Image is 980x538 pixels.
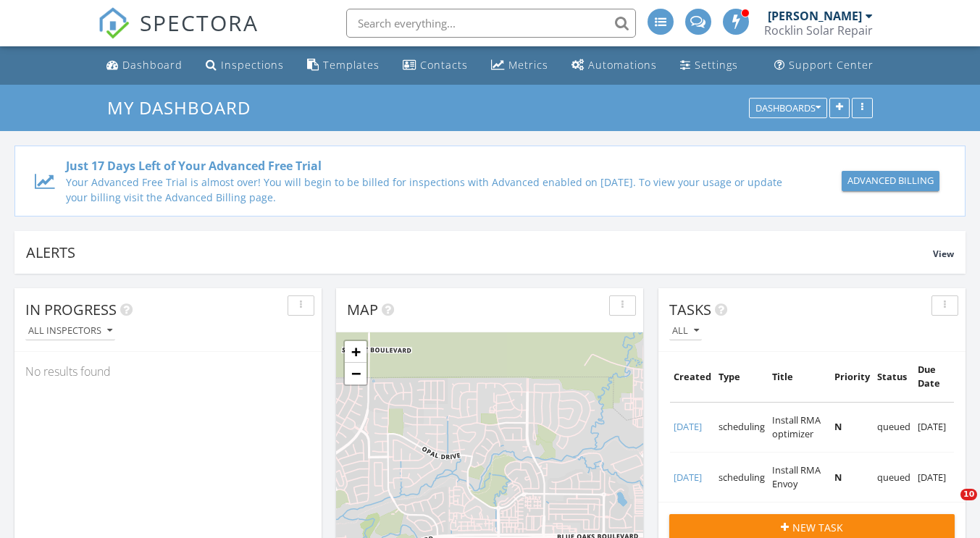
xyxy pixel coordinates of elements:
[323,58,380,72] div: Templates
[26,243,933,262] div: Alerts
[674,471,702,484] a: [DATE]
[715,352,768,402] td: Type
[28,326,112,336] div: All Inspectors
[749,98,827,118] button: Dashboards
[768,352,831,402] td: Title
[847,174,934,188] div: Advanced Billing
[772,413,821,440] span: Install RMA optimizer
[122,58,183,72] div: Dashboard
[66,175,799,205] div: Your Advanced Free Trial is almost over! You will begin to be billed for inspections with Advance...
[874,452,914,502] td: queued
[931,489,966,524] iframe: Intercom live chat
[346,9,636,38] input: Search everything...
[107,96,263,119] a: My Dashboard
[669,321,702,341] button: All
[874,352,914,402] td: Status
[874,402,914,452] td: queued
[772,463,821,490] span: Install RMA Envoy
[588,58,657,72] div: Automations
[66,157,799,175] div: Just 17 Days Left of Your Advanced Free Trial
[914,402,954,452] td: [DATE]
[345,363,367,384] a: Zoom out
[14,352,322,391] div: No results found
[301,52,385,79] a: Templates
[420,58,468,72] div: Contacts
[397,52,474,79] a: Contacts
[914,452,954,502] td: [DATE]
[672,326,699,336] div: All
[715,452,768,502] td: scheduling
[200,52,290,79] a: Inspections
[670,352,715,402] td: Created
[566,52,663,79] a: Automations (Advanced)
[834,471,842,484] b: N
[695,58,738,72] div: Settings
[834,420,842,433] b: N
[485,52,554,79] a: Metrics
[960,489,977,500] span: 10
[674,52,744,79] a: Settings
[674,420,702,433] a: [DATE]
[25,300,117,319] span: In Progress
[101,52,188,79] a: Dashboard
[25,321,115,341] button: All Inspectors
[764,23,873,38] div: Rocklin Solar Repair
[669,300,711,319] span: Tasks
[755,103,821,113] div: Dashboards
[789,58,874,72] div: Support Center
[831,352,874,402] td: Priority
[768,9,862,23] div: [PERSON_NAME]
[914,352,954,402] td: Due Date
[98,20,259,50] a: SPECTORA
[933,248,954,260] span: View
[768,52,879,79] a: Support Center
[140,7,259,38] span: SPECTORA
[715,402,768,452] td: scheduling
[347,300,378,319] span: Map
[98,7,130,39] img: The Best Home Inspection Software - Spectora
[221,58,284,72] div: Inspections
[842,171,939,191] button: Advanced Billing
[345,341,367,363] a: Zoom in
[508,58,548,72] div: Metrics
[792,520,843,535] span: New Task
